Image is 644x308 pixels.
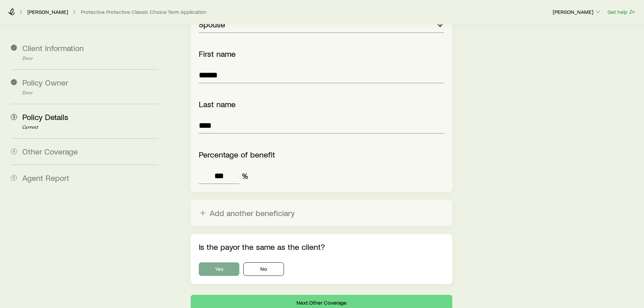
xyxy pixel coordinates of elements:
[191,200,452,226] button: Add another beneficiary
[22,125,158,130] p: Current
[199,99,236,109] label: Last name
[22,56,158,61] p: Done
[11,114,17,120] span: 3
[80,9,207,15] button: Protective Protective Classic Choice Term Application
[22,43,84,53] span: Client Information
[22,112,68,122] span: Policy Details
[22,90,158,96] p: Done
[22,77,68,87] span: Policy Owner
[553,8,601,15] p: [PERSON_NAME]
[11,175,17,181] span: 5
[199,149,275,159] label: Percentage of benefit
[199,20,225,29] p: Spouse
[22,146,78,156] span: Other Coverage
[243,262,284,276] button: No
[11,148,17,155] span: 4
[552,8,602,16] button: [PERSON_NAME]
[607,8,636,16] button: Get help
[22,173,69,183] span: Agent Report
[242,171,248,181] div: %
[199,242,444,252] p: Is the payor the same as the client?
[199,49,236,58] label: First name
[199,262,239,276] button: Yes
[27,9,68,15] a: [PERSON_NAME]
